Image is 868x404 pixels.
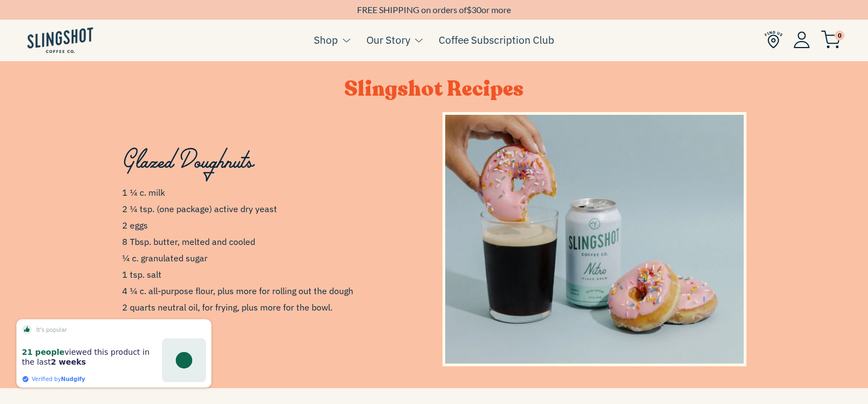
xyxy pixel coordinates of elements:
[467,4,472,15] span: $
[442,112,746,366] a: Glazed Doughnuts
[821,31,841,49] img: cart
[344,75,524,103] span: Slingshot Recipes
[366,32,410,48] a: Our Story
[472,4,481,15] span: 30
[821,33,841,46] a: 0
[314,32,338,48] a: Shop
[122,141,254,173] span: Glazed Doughnuts
[445,115,744,364] img: Glazed Doughnuts
[835,31,844,40] span: 0
[764,31,783,49] img: Find Us
[439,32,554,48] a: Coffee Subscription Club
[122,184,426,315] span: 1 ¼ c. milk 2 ¼ tsp. (one package) active dry yeast 2 eggs 8 Tbsp. butter, melted and cooled ¼ c....
[794,31,810,48] img: Account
